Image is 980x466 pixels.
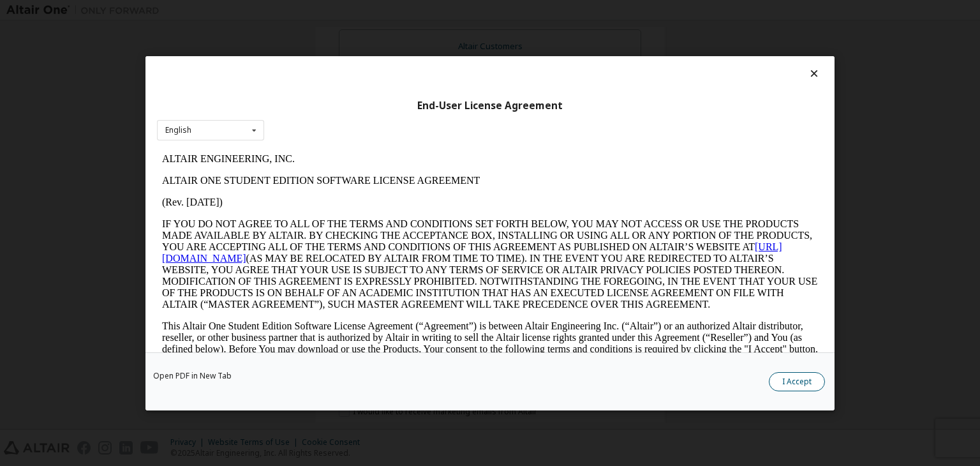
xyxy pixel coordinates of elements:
p: (Rev. [DATE]) [5,49,661,60]
a: Open PDF in New Tab [153,372,232,380]
a: [URL][DOMAIN_NAME] [5,93,625,116]
button: I Accept [769,372,825,391]
div: End-User License Agreement [157,99,823,112]
p: This Altair One Student Edition Software License Agreement (“Agreement”) is between Altair Engine... [5,172,661,218]
p: IF YOU DO NOT AGREE TO ALL OF THE TERMS AND CONDITIONS SET FORTH BELOW, YOU MAY NOT ACCESS OR USE... [5,70,661,162]
p: ALTAIR ONE STUDENT EDITION SOFTWARE LICENSE AGREEMENT [5,27,661,38]
p: ALTAIR ENGINEERING, INC. [5,5,661,17]
div: English [165,126,191,134]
